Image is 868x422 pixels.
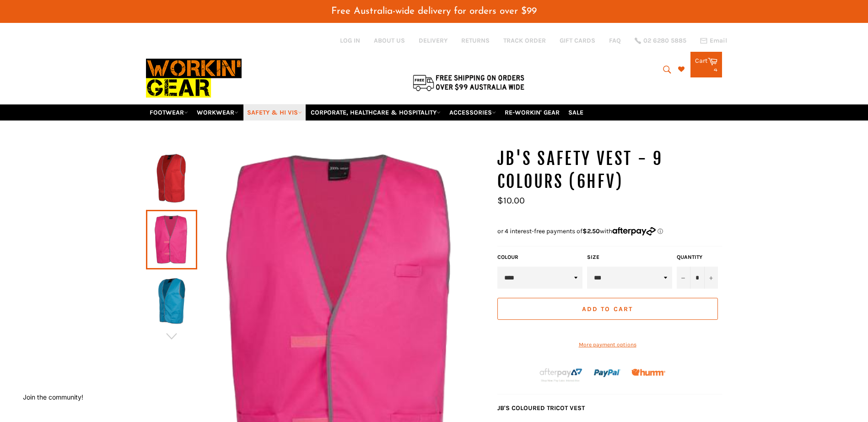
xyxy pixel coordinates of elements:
a: SALE [565,104,587,121]
img: Humm_core_logo_RGB-01_300x60px_small_195d8312-4386-4de7-b182-0ef9b6303a37.png [631,369,665,376]
strong: JB'S COLOURED TRICOT VEST [497,404,585,412]
label: Quantity [677,253,718,261]
img: Afterpay-Logo-on-dark-bg_large.png [539,367,583,383]
a: SAFETY & HI VIS [243,104,306,121]
h1: JB'S Safety Vest - 9 Colours (6HFV) [497,148,722,193]
span: Add to Cart [582,305,633,313]
button: Increase item quantity by one [704,267,718,289]
a: GIFT CARDS [560,36,595,45]
span: Free Australia-wide delivery for orders over $99 [331,6,537,16]
a: WORKWEAR [193,104,242,121]
a: CORPORATE, HEALTHCARE & HOSPITALITY [307,104,444,121]
button: Join the community! [23,393,83,401]
a: ABOUT US [374,36,405,45]
a: TRACK ORDER [503,36,546,45]
a: DELIVERY [419,36,447,45]
span: Email [710,38,727,44]
img: paypal.png [594,360,621,387]
a: RE-WORKIN' GEAR [501,104,563,121]
img: JB'S Safety Vest - 9 Colours ( 6HFV) - Workin' Gear [151,153,193,203]
label: COLOUR [497,253,582,261]
span: $10.00 [497,195,525,206]
a: 02 6280 5885 [635,38,686,44]
a: More payment options [497,341,718,349]
span: 02 6280 5885 [643,38,686,44]
label: Size [587,253,672,261]
a: FOOTWEAR [146,104,192,121]
button: Reduce item quantity by one [677,267,690,289]
img: Flat $9.95 shipping Australia wide [411,73,526,92]
img: Workin Gear leaders in Workwear, Safety Boots, PPE, Uniforms. Australia's No.1 in Workwear [146,52,242,104]
a: RETURNS [461,36,490,45]
button: Add to Cart [497,298,718,320]
a: FAQ [609,36,621,45]
a: Email [700,37,727,44]
a: ACCESSORIES [446,104,500,121]
a: Log in [340,37,360,44]
span: 4 [714,66,717,73]
a: Cart 4 [690,52,722,77]
img: JB'S Safety Vest - 9 Colours ( 6HFV) - Workin' Gear [151,276,193,326]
